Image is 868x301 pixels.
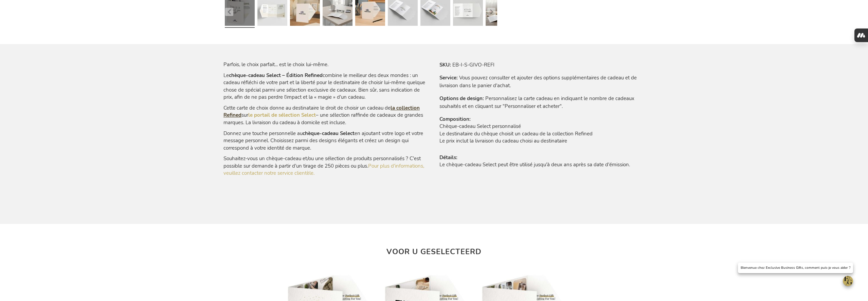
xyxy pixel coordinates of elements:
p: Cette carte de choix donne au destinataire le droit de choisir un cadeau de sur – une sélection r... [223,105,429,126]
p: Le combine le meilleur des deux mondes : un cadeau réfléchi de votre part et la liberté pour le d... [223,72,429,101]
a: la collection Refined [223,105,420,118]
strong: chèque-cadeau Select [303,130,355,137]
strong: Voor u geselecteerd [386,247,482,257]
td: Chèque-cadeau Select personnalisé Le destinataire du chèque choisit un cadeau de la collection Re... [439,123,645,148]
p: Parfois, le choix parfait... est le choix lui-même. [223,61,429,68]
td: Le chèque-cadeau Select peut être utilisé jusqu'à deux ans après sa date d'émission. [439,161,645,172]
a: Pour plus d'informations, veuillez contacter notre service clientèle. [223,163,424,176]
p: Donnez une touche personnelle au en ajoutant votre logo et votre message personnel. Choisissez pa... [223,130,429,152]
strong: chèque-cadeau Select – Édition Refined [229,72,323,79]
p: Souhaitez-vous un chèque-cadeau et/ou une sélection de produits personnalisés ? C'est possible su... [223,155,429,177]
a: le portail de sélection Select [248,112,316,118]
